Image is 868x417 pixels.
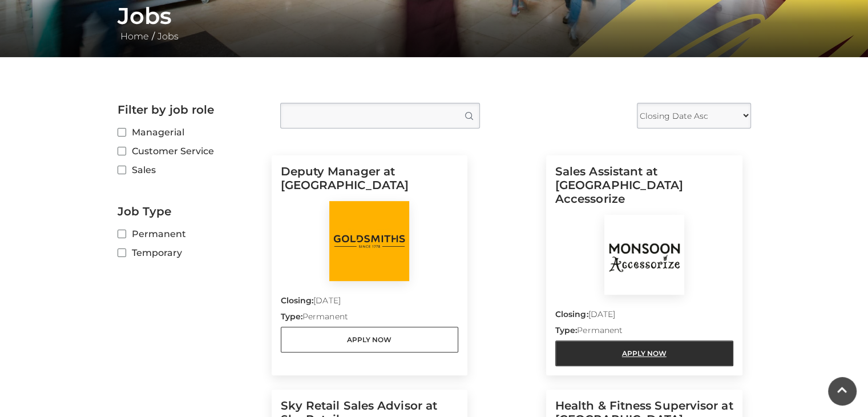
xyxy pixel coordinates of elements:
[555,340,733,366] a: Apply Now
[281,295,314,306] strong: Closing:
[118,246,263,260] label: Temporary
[555,308,733,324] p: [DATE]
[155,31,181,42] a: Jobs
[555,309,588,319] strong: Closing:
[118,163,263,177] label: Sales
[281,311,459,327] p: Permanent
[118,125,263,139] label: Managerial
[604,215,684,295] img: Monsoon
[118,144,263,158] label: Customer Service
[109,2,760,43] div: /
[329,201,409,281] img: Goldsmiths
[118,31,152,42] a: Home
[118,205,263,218] h2: Job Type
[118,103,263,117] h2: Filter by job role
[281,327,459,352] a: Apply Now
[555,324,733,340] p: Permanent
[555,325,577,335] strong: Type:
[118,2,751,30] h1: Jobs
[118,227,263,241] label: Permanent
[281,295,459,311] p: [DATE]
[281,165,459,201] h5: Deputy Manager at [GEOGRAPHIC_DATA]
[281,311,302,322] strong: Type:
[555,165,733,215] h5: Sales Assistant at [GEOGRAPHIC_DATA] Accessorize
